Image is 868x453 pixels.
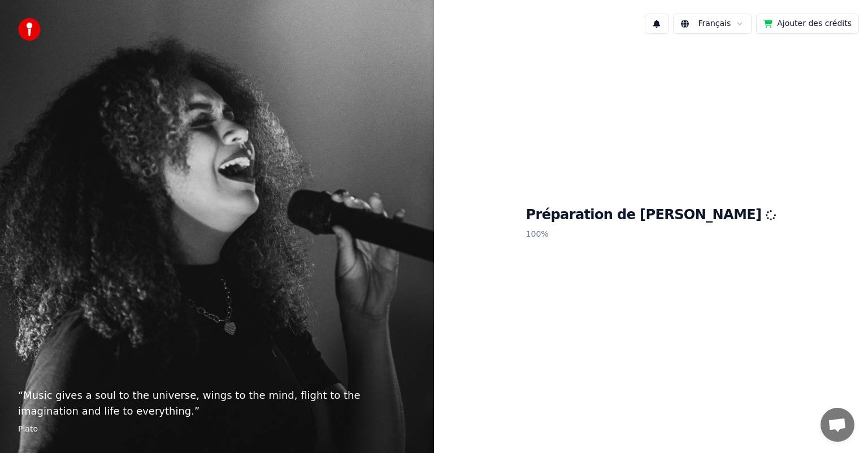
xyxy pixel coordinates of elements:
h1: Préparation de [PERSON_NAME] [526,206,776,224]
p: “ Music gives a soul to the universe, wings to the mind, flight to the imagination and life to ev... [18,387,416,419]
button: Ajouter des crédits [756,14,859,34]
p: 100 % [526,224,776,245]
footer: Plato [18,424,416,435]
img: youka [18,18,41,41]
div: Ouvrir le chat [821,408,854,442]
